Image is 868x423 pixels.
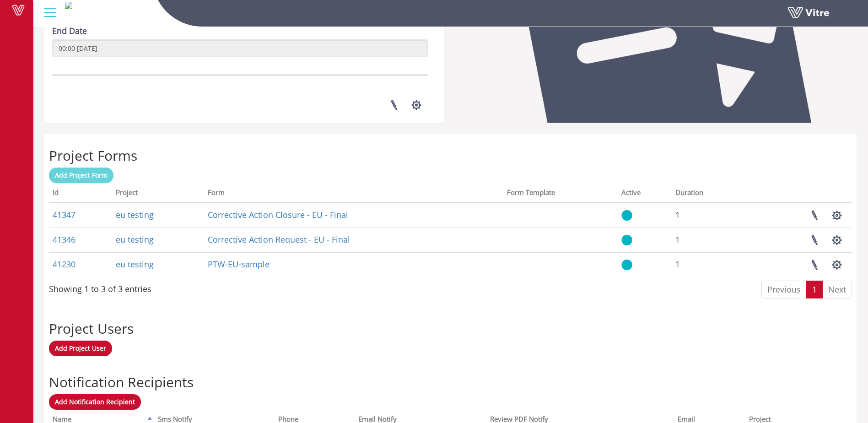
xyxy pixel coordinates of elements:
[112,185,205,203] th: Project
[55,397,135,406] span: Add Notification Recipient
[49,341,112,356] a: Add Project User
[672,185,745,203] th: Duration
[116,259,154,270] a: eu testing
[55,344,106,352] span: Add Project User
[621,210,632,221] img: yes
[53,234,75,245] a: 41346
[621,259,632,271] img: yes
[52,25,87,37] label: End Date
[672,203,745,228] td: 1
[49,148,852,163] h2: Project Forms
[116,234,154,245] a: eu testing
[49,394,141,410] a: Add Notification Recipient
[621,234,632,246] img: yes
[49,168,113,183] a: Add Project Form
[49,374,852,390] h2: Notification Recipients
[65,2,72,9] img: 89a1e879-483e-4009-bea7-dbfb47cfb1c8.jpg
[204,185,503,203] th: Form
[55,171,108,179] span: Add Project Form
[49,321,852,336] h2: Project Users
[53,259,75,270] a: 41230
[672,252,745,277] td: 1
[49,185,112,203] th: Id
[822,281,852,299] a: Next
[618,185,672,203] th: Active
[53,209,75,220] a: 41347
[49,280,151,295] div: Showing 1 to 3 of 3 entries
[208,234,350,245] a: Corrective Action Request - EU - Final
[806,281,823,299] a: 1
[208,209,348,220] a: Corrective Action Closure - EU - Final
[208,259,270,270] a: PTW-EU-sample
[761,281,807,299] a: Previous
[503,185,618,203] th: Form Template
[116,209,154,220] a: eu testing
[672,228,745,252] td: 1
